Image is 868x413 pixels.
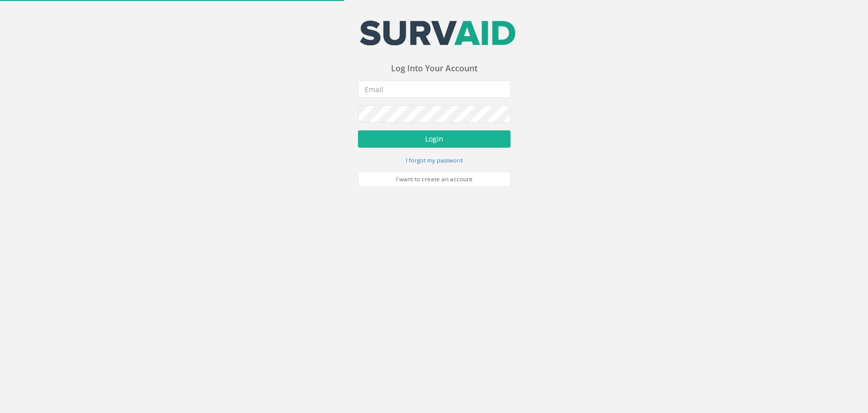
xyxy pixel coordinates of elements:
[358,172,511,187] a: I want to create an account
[358,64,511,73] h3: Log Into Your Account
[358,80,511,98] input: Email
[358,130,511,148] button: Login
[406,156,463,164] small: I forgot my password
[406,155,463,164] a: I forgot my password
